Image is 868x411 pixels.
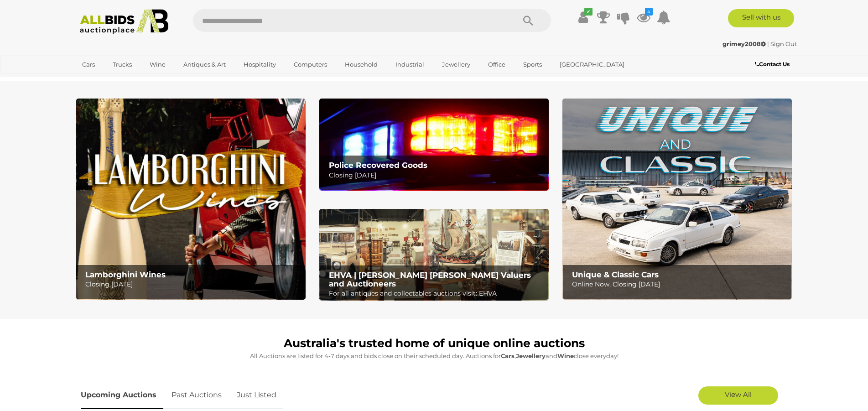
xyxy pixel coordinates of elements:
[329,161,427,170] b: Police Recovered Goods
[482,57,511,72] a: Office
[501,352,515,359] strong: Cars
[557,352,574,359] strong: Wine
[288,57,333,72] a: Computers
[770,40,797,47] a: Sign Out
[230,382,283,409] a: Just Listed
[165,382,229,409] a: Past Auctions
[76,57,101,72] a: Cars
[562,99,792,300] a: Unique & Classic Cars Unique & Classic Cars Online Now, Closing [DATE]
[144,57,172,72] a: Wine
[76,99,306,300] img: Lamborghini Wines
[554,57,630,72] a: [GEOGRAPHIC_DATA]
[562,99,792,300] img: Unique & Classic Cars
[76,99,306,300] a: Lamborghini Wines Lamborghini Wines Closing [DATE]
[725,390,752,399] span: View All
[436,57,476,72] a: Jewellery
[177,57,232,72] a: Antiques & Art
[85,270,166,279] b: Lamborghini Wines
[319,99,549,190] a: Police Recovered Goods Police Recovered Goods Closing [DATE]
[572,279,787,290] p: Online Now, Closing [DATE]
[698,386,778,405] a: View All
[572,270,659,279] b: Unique & Classic Cars
[722,40,766,47] strong: grimey2008
[767,40,769,47] span: |
[755,59,792,69] a: Contact Us
[329,288,544,299] p: For all antiques and collectables auctions visit: EHVA
[517,57,548,72] a: Sports
[81,337,788,350] h1: Australia's trusted home of unique online auctions
[81,351,788,361] p: All Auctions are listed for 4-7 days and bids close on their scheduled day. Auctions for , and cl...
[516,352,546,359] strong: Jewellery
[85,279,300,290] p: Closing [DATE]
[75,9,174,34] img: Allbids.com.au
[319,209,549,301] a: EHVA | Evans Hastings Valuers and Auctioneers EHVA | [PERSON_NAME] [PERSON_NAME] Valuers and Auct...
[584,8,593,16] i: ✔
[329,271,531,288] b: EHVA | [PERSON_NAME] [PERSON_NAME] Valuers and Auctioneers
[728,9,794,27] a: Sell with us
[722,40,767,47] a: grimey2008
[505,9,551,32] button: Search
[577,9,590,26] a: ✔
[319,209,549,301] img: EHVA | Evans Hastings Valuers and Auctioneers
[329,170,544,181] p: Closing [DATE]
[637,9,650,26] a: 4
[238,57,282,72] a: Hospitality
[107,57,138,72] a: Trucks
[339,57,384,72] a: Household
[755,61,790,68] b: Contact Us
[390,57,430,72] a: Industrial
[645,8,653,16] i: 4
[319,99,549,190] img: Police Recovered Goods
[81,382,163,409] a: Upcoming Auctions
